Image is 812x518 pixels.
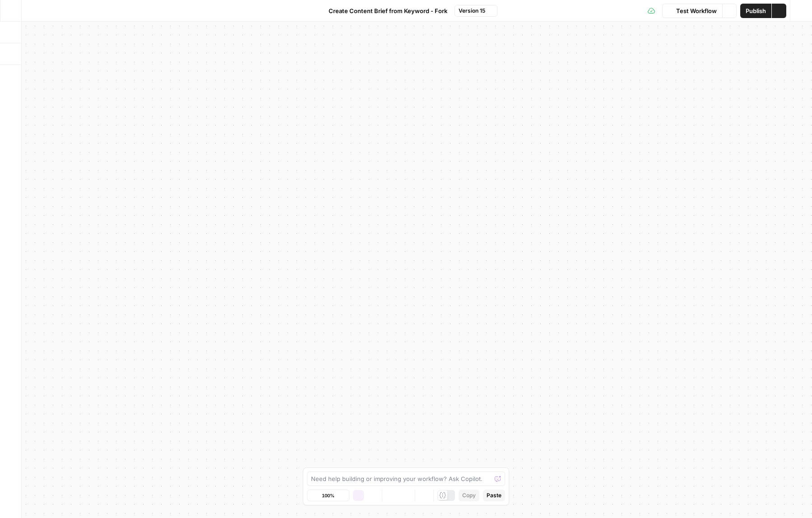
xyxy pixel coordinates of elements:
button: Version 15 [455,5,497,17]
span: Test Workflow [676,6,717,15]
button: Test Workflow [662,4,722,18]
span: Copy [462,491,476,499]
span: Paste [487,491,501,499]
span: Version 15 [459,7,485,15]
button: Create Content Brief from Keyword - Fork [315,4,453,18]
span: Create Content Brief from Keyword - Fork [329,6,447,15]
span: Publish [746,6,766,15]
button: Publish [740,4,771,18]
button: Paste [483,490,505,501]
span: 100% [322,492,334,499]
button: Copy [459,490,479,501]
